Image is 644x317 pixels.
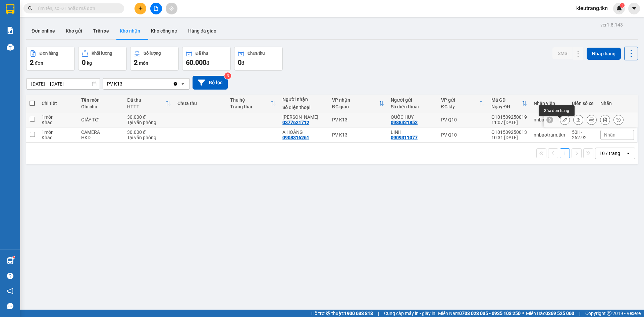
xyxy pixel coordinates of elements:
div: 0988421852 [391,120,418,125]
button: plus [135,3,146,14]
div: Chưa thu [248,51,265,56]
span: 60.000 [186,58,206,66]
button: Đơn hàng2đơn [26,47,75,71]
sup: 1 [620,3,625,8]
button: Nhập hàng [587,48,621,60]
span: | [378,310,379,317]
svg: open [180,81,185,87]
th: Toggle SortBy [329,95,387,112]
button: Kho nhận [114,23,146,39]
span: 2 [134,58,138,66]
span: message [7,303,13,309]
span: đơn [35,60,43,66]
strong: 0369 525 060 [545,311,574,316]
span: đ [241,60,244,66]
span: Cung cấp máy in - giấy in: [384,310,436,317]
button: Đơn online [26,23,60,39]
div: PV Q10 [441,117,485,122]
span: 0 [82,58,86,66]
img: logo.jpg [8,8,42,42]
button: Khối lượng0kg [78,47,127,71]
div: HKD [81,135,120,140]
input: Tìm tên, số ĐT hoặc mã đơn [37,5,116,12]
div: 0377621712 [282,120,309,125]
div: Đã thu [196,51,208,56]
span: Nhãn [604,132,615,138]
img: warehouse-icon [7,44,14,51]
span: Miền Bắc [526,310,574,317]
button: Bộ lọc [193,76,228,90]
div: 11:07 [DATE] [491,120,527,125]
div: PV K13 [107,81,122,87]
div: Đơn hàng [40,51,58,56]
button: Kho công nợ [146,23,183,39]
div: Đã thu [127,97,165,103]
div: Ghi chú [81,104,120,109]
span: search [28,6,33,11]
button: SMS [552,47,573,59]
img: logo-vxr [6,4,14,14]
input: Selected PV K13. [123,81,124,87]
span: notification [7,288,13,294]
span: 0 [238,58,241,66]
div: Biển số xe [572,101,594,106]
div: Tên món [81,97,120,103]
button: Đã thu60.000đ [182,47,231,71]
span: Hỗ trợ kỹ thuật: [311,310,373,317]
div: Nhãn [600,101,634,106]
div: Nhân viên [534,101,565,106]
div: 50H-262.92 [572,129,594,140]
span: Miền Nam [438,310,521,317]
div: Chi tiết [42,101,74,106]
div: VP gửi [441,97,479,103]
span: 1 [621,3,623,8]
div: Người nhận [282,97,325,102]
div: CAMERA [81,129,120,135]
li: Hotline: 1900 8153 [63,25,280,33]
div: Trạng thái [230,104,270,109]
span: ⚪️ [522,312,524,315]
div: GIẤY TỜ [81,117,120,122]
div: Khác [42,135,74,140]
div: 1 món [42,114,74,120]
th: Toggle SortBy [438,95,488,112]
div: Thu hộ [230,97,270,103]
button: Số lượng2món [130,47,179,71]
svg: Clear value [173,81,178,87]
div: Giao hàng [573,115,583,125]
div: Tại văn phòng [127,135,171,140]
img: warehouse-icon [7,257,14,264]
strong: 1900 633 818 [344,311,373,316]
div: QUỐC HUY [391,114,434,120]
div: 0908316261 [282,135,309,140]
div: PV K13 [332,132,384,138]
div: LINH [391,129,434,135]
svg: open [626,151,631,156]
span: aim [169,6,174,11]
span: copyright [607,311,611,316]
img: solution-icon [7,27,14,34]
div: ĐC giao [332,104,379,109]
button: Trên xe [88,23,114,39]
div: PV Q10 [441,132,485,138]
div: 0909311077 [391,135,418,140]
span: kg [87,60,92,66]
th: Toggle SortBy [488,95,530,112]
th: Toggle SortBy [124,95,174,112]
div: Số điện thoại [391,104,434,109]
button: Kho gửi [60,23,88,39]
span: caret-down [631,5,637,11]
img: icon-new-feature [616,5,622,11]
span: món [139,60,148,66]
div: Khác [42,120,74,125]
span: kieutrang.tkn [571,4,613,12]
span: đ [206,60,209,66]
div: 30.000 đ [127,114,171,120]
sup: 1 [13,256,15,258]
li: [STREET_ADDRESS][PERSON_NAME]. [GEOGRAPHIC_DATA], Tỉnh [GEOGRAPHIC_DATA] [63,16,280,25]
div: nnbaotram.tkn [534,117,565,122]
button: file-add [150,3,162,14]
button: Hàng đã giao [183,23,222,39]
div: Số lượng [144,51,161,56]
div: Mã GD [491,97,522,103]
